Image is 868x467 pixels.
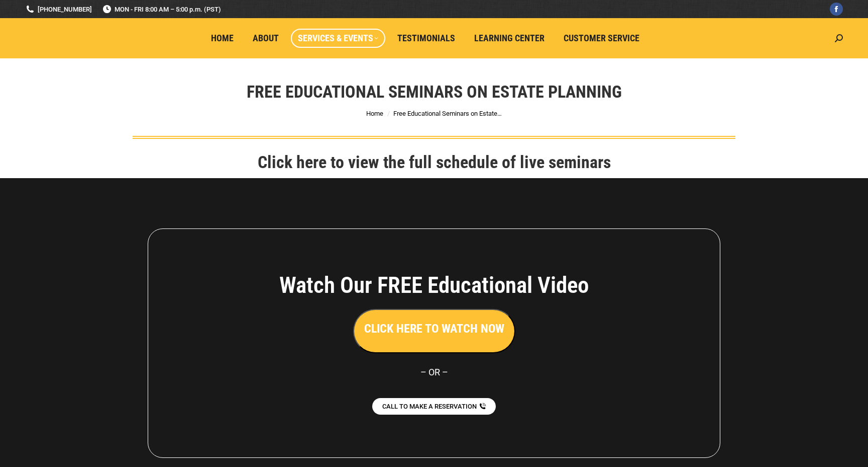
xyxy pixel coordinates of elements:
a: CLICK HERE TO WATCH NOW [353,324,515,335]
h3: CLICK HERE TO WATCH NOW [364,320,504,337]
h4: Watch Our FREE Educational Video [224,272,644,299]
span: CALL TO MAKE A RESERVATION [382,403,477,410]
a: Testimonials [390,29,462,48]
span: MON - FRI 8:00 AM – 5:00 p.m. (PST) [102,5,221,14]
span: – OR – [420,367,448,377]
span: Customer Service [564,33,639,44]
span: Free Educational Seminars on Estate… [393,110,502,117]
a: Facebook page opens in new window [830,3,843,16]
span: Testimonials [397,33,455,44]
a: Home [366,110,383,117]
span: About [253,33,279,44]
span: Services & Events [298,33,378,44]
a: Click here to view the full schedule of live seminars [258,152,611,172]
a: Learning Center [467,29,552,48]
span: Home [211,33,234,44]
a: Customer Service [557,29,646,48]
span: Learning Center [474,33,545,44]
a: CALL TO MAKE A RESERVATION [372,398,496,415]
h1: Free Educational Seminars on Estate Planning [247,81,622,103]
button: CLICK HERE TO WATCH NOW [353,309,515,353]
a: About [246,29,286,48]
a: Home [204,29,241,48]
a: [PHONE_NUMBER] [25,5,92,14]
